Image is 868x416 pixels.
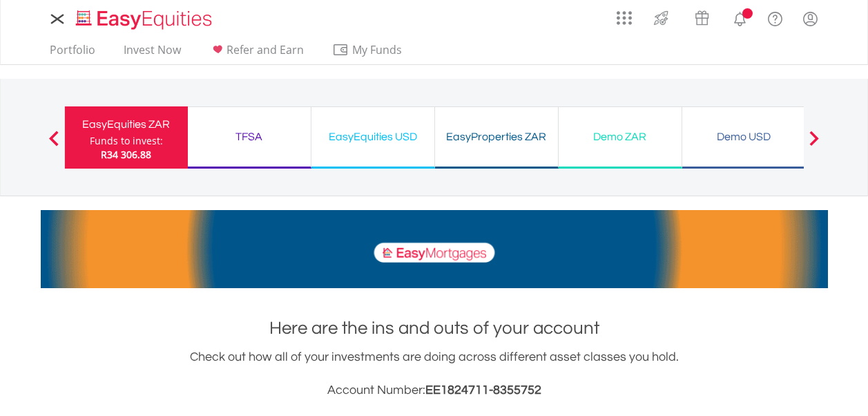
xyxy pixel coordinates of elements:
[90,134,163,148] div: Funds to invest:
[44,43,101,64] a: Portfolio
[41,316,828,341] h1: Here are the ins and outs of your account
[101,148,151,161] span: R34 306.88
[73,115,180,134] div: EasyEquities ZAR
[443,127,550,146] div: EasyProperties ZAR
[650,7,673,29] img: thrive-v2.svg
[204,43,309,64] a: Refer and Earn
[73,8,218,31] img: EasyEquities_Logo.png
[722,3,758,31] a: Notifications
[118,43,186,64] a: Invest Now
[567,127,673,146] div: Demo ZAR
[793,3,828,34] a: My Profile
[682,3,722,29] a: Vouchers
[758,3,793,31] a: FAQ's and Support
[800,138,828,151] button: Next
[41,348,828,400] div: Check out how all of your investments are doing across different asset classes you hold.
[617,10,632,26] img: grid-menu-icon.svg
[196,127,302,146] div: TFSA
[226,42,304,57] span: Refer and Earn
[41,381,828,400] h3: Account Number:
[608,3,641,26] a: AppsGrid
[70,3,218,31] a: Home page
[320,127,426,146] div: EasyEquities USD
[41,210,828,288] img: EasyMortage Promotion Banner
[425,384,541,397] span: EE1824711-8355752
[691,7,713,29] img: vouchers-v2.svg
[332,41,423,59] span: My Funds
[40,138,68,151] button: Previous
[691,127,797,146] div: Demo USD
